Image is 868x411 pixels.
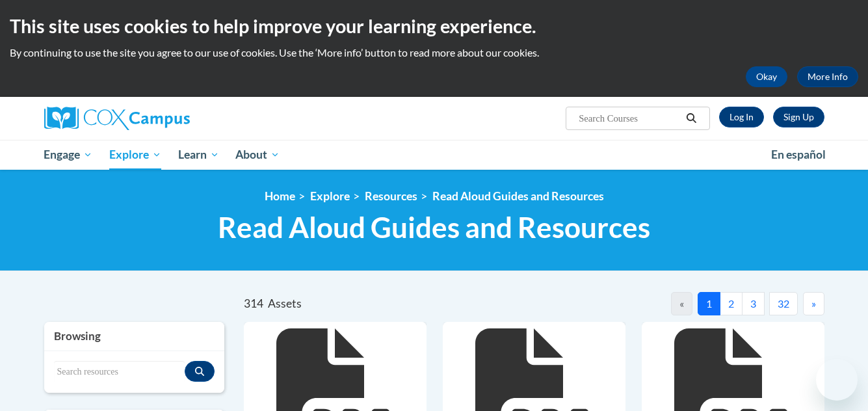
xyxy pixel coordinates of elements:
[218,210,650,245] span: Read Aloud Guides and Resources
[54,361,185,383] input: Search resources
[698,292,720,315] button: 1
[170,140,228,170] a: Learn
[746,66,787,87] button: Okay
[25,140,844,170] div: Main menu
[178,147,219,163] span: Learn
[803,292,824,315] button: Next
[268,297,302,310] span: Assets
[10,13,858,39] h2: This site uses cookies to help improve your learning experience.
[534,292,824,315] nav: Pagination Navigation
[44,107,291,130] a: Cox Campus
[773,107,824,127] a: Register
[265,189,295,203] a: Home
[365,189,417,203] a: Resources
[227,140,288,170] a: About
[681,111,701,126] button: Search
[54,328,215,344] h3: Browsing
[44,107,190,130] img: Cox Campus
[101,140,170,170] a: Explore
[771,148,826,161] span: En español
[816,359,858,401] iframe: Button to launch messaging window
[10,46,858,60] p: By continuing to use the site you agree to our use of cookies. Use the ‘More info’ button to read...
[577,111,681,126] input: Search Courses
[36,140,101,170] a: Engage
[432,189,604,203] a: Read Aloud Guides and Resources
[742,292,765,315] button: 3
[185,361,215,382] button: Search resources
[769,292,798,315] button: 32
[44,147,92,163] span: Engage
[719,107,764,127] a: Log In
[235,147,280,163] span: About
[310,189,350,203] a: Explore
[244,297,263,310] span: 314
[763,141,834,168] a: En español
[797,66,858,87] a: More Info
[720,292,743,315] button: 2
[811,297,816,310] span: »
[109,147,161,163] span: Explore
